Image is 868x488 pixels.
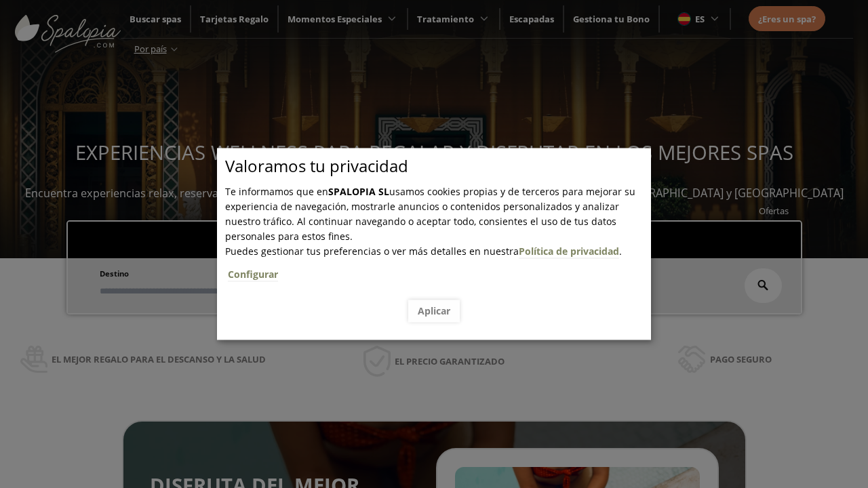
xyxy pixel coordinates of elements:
[328,185,389,198] b: SPALOPIA SL
[225,185,635,243] span: Te informamos que en usamos cookies propias y de terceros para mejorar su experiencia de navegaci...
[408,300,460,322] button: Aplicar
[225,159,651,174] p: Valoramos tu privacidad
[228,268,278,281] a: Configurar
[225,245,651,290] span: .
[519,245,619,258] a: Política de privacidad
[225,245,519,258] span: Puedes gestionar tus preferencias o ver más detalles en nuestra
